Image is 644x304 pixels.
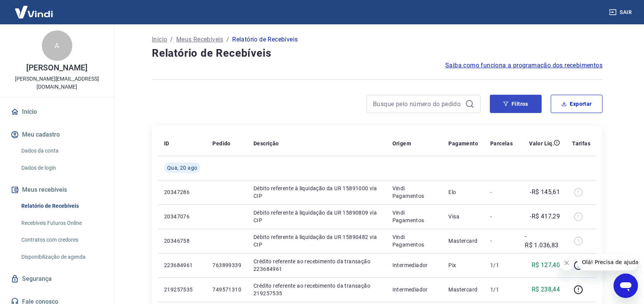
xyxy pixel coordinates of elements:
p: - [490,237,513,245]
button: Sair [607,5,635,19]
p: R$ 238,44 [532,285,560,294]
a: Relatório de Recebíveis [18,198,105,214]
span: Qua, 20 ago [167,164,197,172]
a: Segurança [9,271,105,287]
a: Recebíveis Futuros Online [18,215,105,231]
button: Filtros [490,95,542,113]
p: Elo [448,188,478,196]
p: Mastercard [448,286,478,293]
p: Vindi Pagamentos [392,209,437,224]
iframe: Botão para abrir a janela de mensagens [614,274,638,298]
p: 1/1 [490,261,513,269]
p: 749571310 [212,286,241,293]
p: / [170,35,173,44]
a: Dados de login [18,160,105,176]
iframe: Mensagem da empresa [577,254,638,271]
a: Contratos com credores [18,232,105,248]
p: 20347286 [164,188,200,196]
p: 223684961 [164,261,200,269]
p: - [490,213,513,220]
input: Busque pelo número do pedido [373,98,462,110]
div: A [42,30,72,61]
a: Dados da conta [18,143,105,159]
p: Pedido [212,140,230,147]
p: Débito referente à liquidação da UR 15890809 via CIP [253,209,380,224]
p: Valor Líq. [529,140,554,147]
p: 20347076 [164,213,200,220]
a: Meus Recebíveis [176,35,223,44]
p: ID [164,140,169,147]
p: Descrição [253,140,279,147]
p: -R$ 145,61 [530,188,560,197]
p: 763899339 [212,261,241,269]
p: 219257535 [164,286,200,293]
p: Mastercard [448,237,478,245]
p: Intermediador [392,261,437,269]
a: Disponibilização de agenda [18,249,105,265]
p: [PERSON_NAME][EMAIL_ADDRESS][DOMAIN_NAME] [6,75,108,91]
p: / [226,35,229,44]
img: Vindi [9,0,59,24]
button: Exportar [551,95,603,113]
p: Tarifas [572,140,590,147]
p: -R$ 1.036,83 [525,232,560,250]
button: Meus recebíveis [9,181,105,198]
p: Débito referente à liquidação da UR 15890482 via CIP [253,233,380,248]
p: Débito referente à liquidação da UR 15891000 via CIP [253,185,380,200]
p: Visa [448,213,478,220]
p: - [490,188,513,196]
p: Vindi Pagamentos [392,233,437,248]
p: Pagamento [448,140,478,147]
p: Parcelas [490,140,513,147]
p: 1/1 [490,286,513,293]
p: Pix [448,261,478,269]
h4: Relatório de Recebíveis [152,46,603,61]
p: -R$ 417,29 [530,212,560,221]
p: Intermediador [392,286,437,293]
p: Origem [392,140,411,147]
p: Relatório de Recebíveis [232,35,298,44]
button: Meu cadastro [9,126,105,143]
a: Início [9,103,105,120]
p: [PERSON_NAME] [26,64,87,72]
a: Saiba como funciona a programação dos recebimentos [445,61,603,70]
p: 20346758 [164,237,200,245]
p: Crédito referente ao recebimento da transação 219257535 [253,282,380,297]
p: Vindi Pagamentos [392,185,437,200]
p: R$ 127,40 [532,261,560,270]
a: Início [152,35,167,44]
span: Olá! Precisa de ajuda? [5,5,64,11]
p: Crédito referente ao recebimento da transação 223684961 [253,258,380,273]
iframe: Fechar mensagem [559,255,574,271]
